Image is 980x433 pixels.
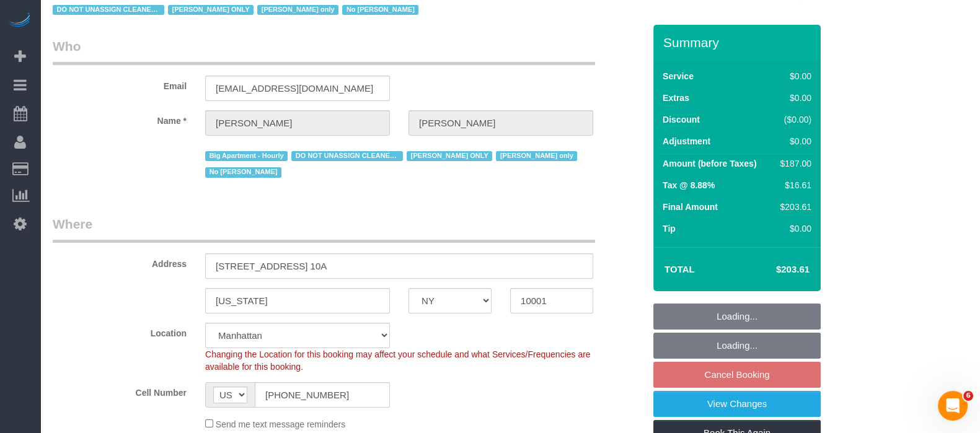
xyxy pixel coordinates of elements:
[43,323,196,339] label: Location
[291,151,403,161] span: DO NOT UNASSIGN CLEANERS
[653,391,821,417] a: View Changes
[663,70,694,82] label: Service
[205,76,390,101] input: Email
[663,179,715,191] label: Tax @ 8.88%
[663,92,689,104] label: Extras
[775,92,811,104] div: $0.00
[496,151,577,161] span: [PERSON_NAME] only
[53,37,595,65] legend: Who
[43,253,196,270] label: Address
[43,76,196,92] label: Email
[775,201,811,213] div: $203.61
[53,5,164,15] span: DO NOT UNASSIGN CLEANERS
[663,157,756,170] label: Amount (before Taxes)
[963,391,973,401] span: 6
[775,113,811,126] div: ($0.00)
[663,201,718,213] label: Final Amount
[205,167,281,177] span: No [PERSON_NAME]
[775,135,811,147] div: $0.00
[663,35,814,50] h3: Summary
[663,113,700,126] label: Discount
[408,110,593,136] input: Last Name
[255,382,390,408] input: Cell Number
[205,151,288,161] span: Big Apartment - Hourly
[664,264,695,274] strong: Total
[775,222,811,235] div: $0.00
[205,110,390,136] input: First Name
[775,179,811,191] div: $16.61
[342,5,418,15] span: No [PERSON_NAME]
[53,215,595,243] legend: Where
[775,157,811,170] div: $187.00
[7,12,32,30] img: Automaid Logo
[663,222,676,235] label: Tip
[663,135,710,147] label: Adjustment
[775,70,811,82] div: $0.00
[168,5,254,15] span: [PERSON_NAME] ONLY
[205,288,390,313] input: City
[739,265,810,275] h4: $203.61
[205,349,591,372] span: Changing the Location for this booking may affect your schedule and what Services/Frequencies are...
[43,382,196,399] label: Cell Number
[510,288,593,313] input: Zip Code
[216,419,345,429] span: Send me text message reminders
[257,5,338,15] span: [PERSON_NAME] only
[43,110,196,127] label: Name *
[407,151,492,161] span: [PERSON_NAME] ONLY
[938,391,968,421] iframe: Intercom live chat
